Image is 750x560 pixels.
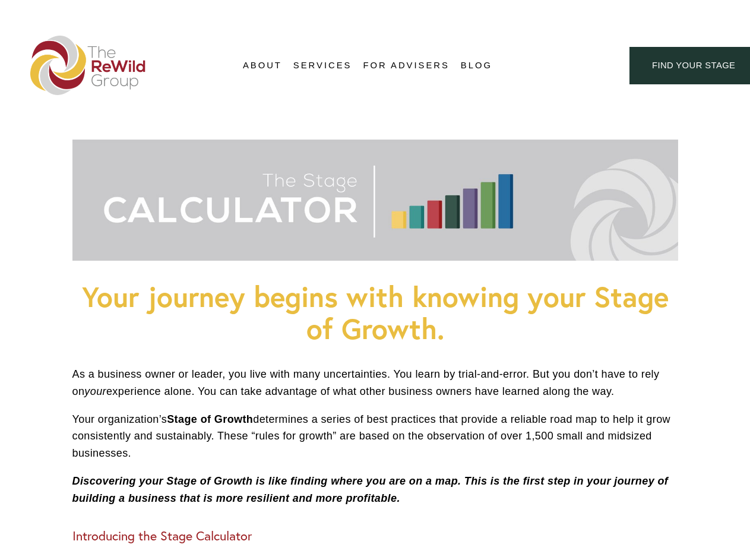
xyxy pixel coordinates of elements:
[243,58,282,74] span: About
[72,366,678,400] p: As a business owner or leader, you live with many uncertainties. You learn by trial-and-error. Bu...
[167,413,253,425] strong: Stage of Growth
[243,57,282,75] a: folder dropdown
[72,411,678,462] p: Your organization’s determines a series of best practices that provide a reliable road map to hel...
[363,57,449,75] a: For Advisers
[72,475,672,504] em: Discovering your Stage of Growth is like finding where you are on a map. This is the first step i...
[293,57,352,75] a: folder dropdown
[461,57,492,75] a: Blog
[84,385,106,397] em: your
[293,58,352,74] span: Services
[82,278,677,346] strong: Your journey begins with knowing your Stage of Growth.
[72,529,678,544] h3: Introducing the Stage Calculator
[30,36,147,95] img: The ReWild Group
